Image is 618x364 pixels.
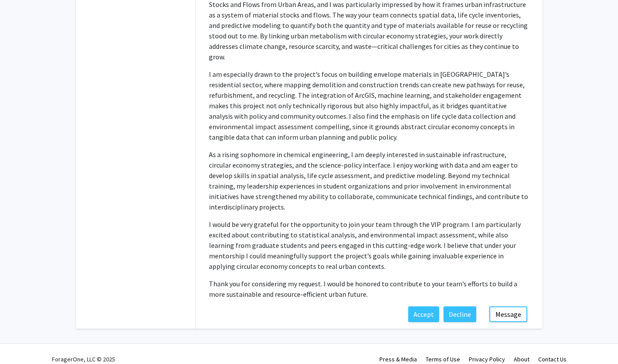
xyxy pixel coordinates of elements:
[489,306,527,322] button: Message
[209,278,529,299] p: Thank you for considering my request. I would be honored to contribute to your team’s efforts to ...
[469,355,505,363] a: Privacy Policy
[7,325,37,357] iframe: Chat
[538,355,567,363] a: Contact Us
[408,306,439,322] button: Accept
[514,355,529,363] a: About
[209,219,529,271] p: I would be very grateful for the opportunity to join your team through the VIP program. I am part...
[209,149,529,212] p: As a rising sophomore in chemical engineering, I am deeply interested in sustainable infrastructu...
[444,306,476,322] button: Decline
[209,69,529,142] p: I am especially drawn to the project’s focus on building envelope materials in [GEOGRAPHIC_DATA]’...
[426,355,460,363] a: Terms of Use
[379,355,417,363] a: Press & Media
